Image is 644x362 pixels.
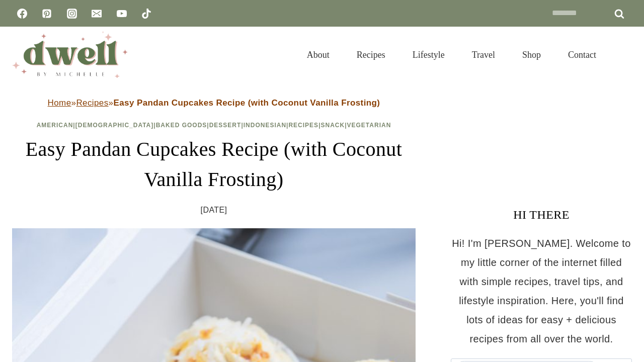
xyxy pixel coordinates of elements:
[113,98,380,108] strong: Easy Pandan Cupcakes Recipe (with Coconut Vanilla Frosting)
[458,37,509,72] a: Travel
[347,122,391,129] a: Vegetarian
[451,234,632,348] p: Hi! I'm [PERSON_NAME]. Welcome to my little corner of the internet filled with simple recipes, tr...
[12,4,32,24] a: Facebook
[12,134,416,195] h1: Easy Pandan Cupcakes Recipe (with Coconut Vanilla Frosting)
[12,32,128,78] img: DWELL by michelle
[509,37,554,72] a: Shop
[156,122,207,129] a: Baked Goods
[615,46,632,63] button: View Search Form
[75,122,154,129] a: [DEMOGRAPHIC_DATA]
[293,37,610,72] nav: Primary Navigation
[201,203,227,218] time: [DATE]
[87,4,107,24] a: Email
[451,206,632,224] h3: HI THERE
[399,37,458,72] a: Lifestyle
[37,122,391,129] span: | | | | | | |
[554,37,610,72] a: Contact
[320,122,345,129] a: Snack
[343,37,399,72] a: Recipes
[62,4,82,24] a: Instagram
[209,122,242,129] a: Dessert
[136,4,156,24] a: TikTok
[37,122,73,129] a: American
[288,122,318,129] a: Recipes
[112,4,132,24] a: YouTube
[48,98,380,108] span: » »
[37,4,57,24] a: Pinterest
[76,98,108,108] a: Recipes
[244,122,286,129] a: Indonesian
[48,98,71,108] a: Home
[293,37,343,72] a: About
